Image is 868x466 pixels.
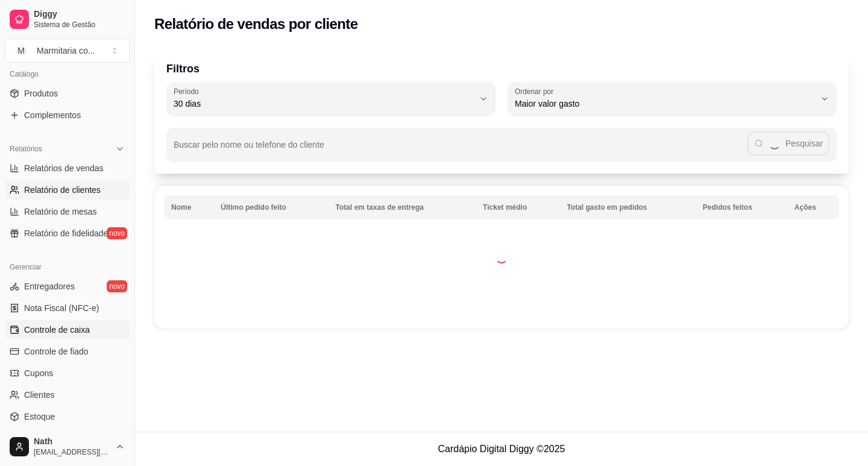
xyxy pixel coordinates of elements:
[154,14,358,34] h2: Relatório de vendas por cliente
[174,143,747,156] input: Buscar pelo nome ou telefone do cliente
[24,302,99,314] span: Nota Fiscal (NFC-e)
[5,277,130,296] a: Entregadoresnovo
[5,105,130,125] a: Complementos
[5,385,130,405] a: Clientes
[174,98,474,110] span: 30 dias
[5,180,130,200] a: Relatório de clientes
[5,84,130,103] a: Produtos
[24,367,53,379] span: Cupons
[24,87,58,99] span: Produtos
[5,202,130,221] a: Relatório de mesas
[24,411,55,423] span: Estoque
[5,65,130,84] div: Catálogo
[5,364,130,383] a: Cupons
[5,320,130,339] a: Controle de caixa
[174,86,203,96] label: Período
[5,298,130,318] a: Nota Fiscal (NFC-e)
[5,257,130,277] div: Gerenciar
[508,82,837,116] button: Ordenar porMaior valor gasto
[24,280,75,292] span: Entregadores
[15,45,27,57] span: M
[10,144,42,154] span: Relatórios
[24,206,97,218] span: Relatório de mesas
[34,436,110,447] span: Nath
[24,324,90,336] span: Controle de caixa
[495,251,508,263] div: Loading
[166,82,495,116] button: Período30 dias
[24,389,55,401] span: Clientes
[24,109,81,121] span: Complementos
[5,159,130,178] a: Relatórios de vendas
[5,432,130,461] button: Nath[EMAIL_ADDRESS][DOMAIN_NAME]
[34,447,110,457] span: [EMAIL_ADDRESS][DOMAIN_NAME]
[37,45,95,57] div: Marmitaria co ...
[5,224,130,243] a: Relatório de fidelidadenovo
[515,98,815,110] span: Maior valor gasto
[24,345,89,357] span: Controle de fiado
[515,86,558,96] label: Ordenar por
[135,432,868,466] footer: Cardápio Digital Diggy © 2025
[24,184,101,196] span: Relatório de clientes
[24,162,104,174] span: Relatórios de vendas
[5,39,130,63] button: Select a team
[24,227,108,239] span: Relatório de fidelidade
[34,9,125,20] span: Diggy
[5,407,130,426] a: Estoque
[5,5,130,34] a: DiggySistema de Gestão
[34,20,125,30] span: Sistema de Gestão
[166,60,837,77] p: Filtros
[5,342,130,361] a: Controle de fiado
